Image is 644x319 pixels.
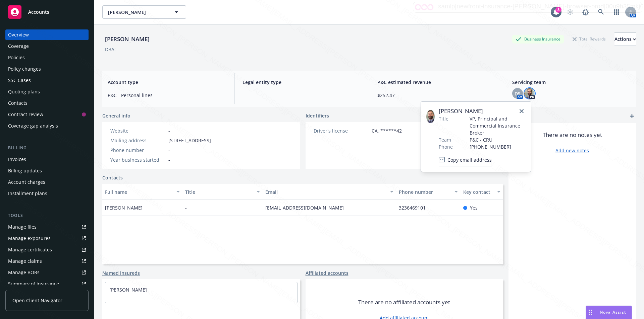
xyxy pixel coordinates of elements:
[314,127,369,134] div: Driver's license
[579,5,592,19] a: Report a Bug
[5,86,89,97] a: Quoting plans
[461,184,503,200] button: Key contact
[586,306,632,319] button: Nova Assist
[543,131,602,139] span: There are no notes yet
[243,79,361,86] span: Legal entity type
[102,269,140,276] a: Named insureds
[614,33,636,46] div: Actions
[594,5,608,19] a: Search
[5,165,89,176] a: Billing updates
[470,136,526,143] span: P&C - CRU
[102,5,186,19] button: [PERSON_NAME]
[110,137,166,144] div: Mailing address
[105,46,117,53] div: DBA: -
[5,75,89,86] a: SSC Cases
[185,204,187,211] span: -
[108,92,226,99] span: P&C - Personal lines
[563,5,577,19] a: Start snowing
[5,177,89,187] a: Account charges
[12,297,62,304] span: Open Client Navigator
[5,222,89,232] a: Manage files
[555,7,561,13] div: 3
[8,86,40,97] div: Quoting plans
[168,128,170,134] a: -
[396,184,460,200] button: Phone number
[102,35,152,44] div: [PERSON_NAME]
[439,107,526,115] span: [PERSON_NAME]
[610,5,623,19] a: Switch app
[628,112,636,120] a: add
[8,109,43,120] div: Contract review
[515,90,521,97] span: DS
[399,205,431,211] a: 3236469101
[439,153,492,166] button: Copy email address
[5,64,89,74] a: Policy changes
[306,269,348,276] a: Affiliated accounts
[8,165,42,176] div: Billing updates
[5,278,89,289] a: Summary of insurance
[306,112,329,119] span: Identifiers
[470,143,526,150] span: [PHONE_NUMBER]
[470,115,526,136] span: VP, Principal and Commercial Insurance Broker
[105,204,143,211] span: [PERSON_NAME]
[518,107,526,115] a: close
[524,88,535,99] img: photo
[586,306,594,319] div: Drag to move
[5,29,89,40] a: Overview
[5,3,89,21] a: Accounts
[358,298,450,306] span: There are no affiliated accounts yet
[110,127,166,134] div: Website
[8,267,40,278] div: Manage BORs
[8,244,52,255] div: Manage certificates
[8,29,29,40] div: Overview
[447,156,492,163] span: Copy email address
[439,115,448,122] span: Title
[569,35,609,43] div: Total Rewards
[110,147,166,154] div: Phone number
[102,174,123,181] a: Contacts
[5,109,89,120] a: Contract review
[5,267,89,278] a: Manage BORs
[377,92,496,99] span: $252.47
[5,244,89,255] a: Manage certificates
[168,147,170,154] span: -
[439,136,451,143] span: Team
[243,92,361,99] span: -
[185,188,253,195] div: Title
[102,184,182,200] button: Full name
[8,278,59,289] div: Summary of insurance
[263,184,396,200] button: Email
[512,79,631,86] span: Servicing team
[8,64,41,74] div: Policy changes
[8,75,31,86] div: SSC Cases
[265,205,349,211] a: [EMAIL_ADDRESS][DOMAIN_NAME]
[5,233,89,244] a: Manage exposures
[102,112,130,119] span: General info
[8,256,42,266] div: Manage claims
[463,188,493,195] div: Key contact
[5,188,89,199] a: Installment plans
[470,204,478,211] span: Yes
[182,184,263,200] button: Title
[108,9,166,16] span: [PERSON_NAME]
[5,145,89,151] div: Billing
[8,121,58,131] div: Coverage gap analysis
[8,41,29,52] div: Coverage
[110,156,166,163] div: Year business started
[168,156,170,163] span: -
[8,222,37,232] div: Manage files
[8,233,51,244] div: Manage exposures
[5,98,89,108] a: Contacts
[105,188,172,195] div: Full name
[8,177,45,187] div: Account charges
[555,147,589,154] a: Add new notes
[265,188,386,195] div: Email
[426,110,435,123] img: employee photo
[8,154,26,165] div: Invoices
[8,188,47,199] div: Installment plans
[109,287,147,293] a: [PERSON_NAME]
[439,143,453,150] span: Phone
[28,9,49,15] span: Accounts
[399,188,450,195] div: Phone number
[8,52,25,63] div: Policies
